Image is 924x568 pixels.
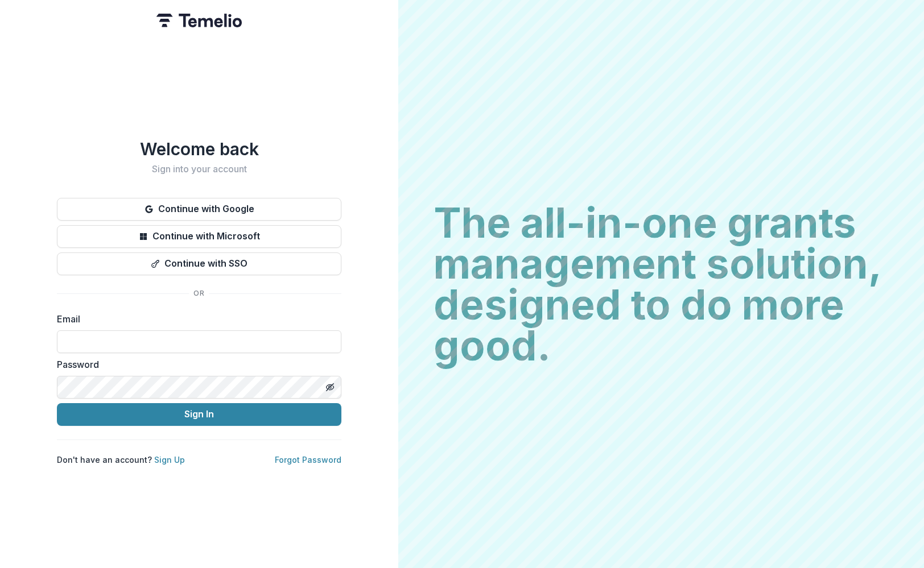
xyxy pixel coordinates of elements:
[57,252,341,275] button: Continue with SSO
[57,164,341,175] h2: Sign into your account
[57,454,185,466] p: Don't have an account?
[57,358,335,371] label: Password
[156,14,242,27] img: Temelio
[57,139,341,159] h1: Welcome back
[275,455,341,465] a: Forgot Password
[57,225,341,248] button: Continue with Microsoft
[321,378,339,396] button: Toggle password visibility
[154,455,185,465] a: Sign Up
[57,312,335,326] label: Email
[57,403,341,426] button: Sign In
[57,198,341,221] button: Continue with Google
